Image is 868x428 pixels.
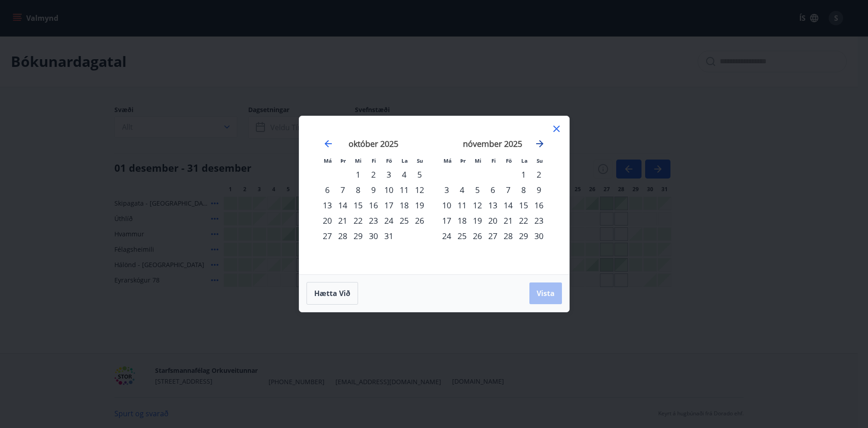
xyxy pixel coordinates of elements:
[454,198,470,213] div: 11
[350,228,366,244] td: Choose miðvikudagur, 29. október 2025 as your check-in date. It’s available.
[531,167,547,182] td: Choose sunnudagur, 2. nóvember 2025 as your check-in date. It’s available.
[454,198,470,213] td: Choose þriðjudagur, 11. nóvember 2025 as your check-in date. It’s available.
[439,228,454,244] td: Choose mánudagur, 24. nóvember 2025 as your check-in date. It’s available.
[366,213,381,228] td: Choose fimmtudagur, 23. október 2025 as your check-in date. It’s available.
[320,228,335,244] div: 27
[412,182,427,198] div: 12
[531,228,547,244] td: Choose sunnudagur, 30. nóvember 2025 as your check-in date. It’s available.
[366,182,381,198] div: 9
[531,182,547,198] td: Choose sunnudagur, 9. nóvember 2025 as your check-in date. It’s available.
[366,228,381,244] td: Choose fimmtudagur, 30. október 2025 as your check-in date. It’s available.
[350,198,366,213] td: Choose miðvikudagur, 15. október 2025 as your check-in date. It’s available.
[485,228,500,244] td: Choose fimmtudagur, 27. nóvember 2025 as your check-in date. It’s available.
[491,157,496,164] small: Fi
[439,213,454,228] div: 17
[531,167,547,182] div: 2
[320,198,335,213] div: 13
[350,213,366,228] td: Choose miðvikudagur, 22. október 2025 as your check-in date. It’s available.
[355,157,362,164] small: Mi
[516,198,531,213] div: 15
[516,167,531,182] td: Choose laugardagur, 1. nóvember 2025 as your check-in date. It’s available.
[500,213,516,228] div: 21
[485,198,500,213] td: Choose fimmtudagur, 13. nóvember 2025 as your check-in date. It’s available.
[470,198,485,213] div: 12
[320,213,335,228] td: Choose mánudagur, 20. október 2025 as your check-in date. It’s available.
[381,213,396,228] td: Choose föstudagur, 24. október 2025 as your check-in date. It’s available.
[412,198,427,213] td: Choose sunnudagur, 19. október 2025 as your check-in date. It’s available.
[381,167,396,182] div: 3
[366,182,381,198] td: Choose fimmtudagur, 9. október 2025 as your check-in date. It’s available.
[516,167,531,182] div: 1
[516,182,531,198] div: 8
[534,138,545,149] div: Move forward to switch to the next month.
[485,228,500,244] div: 27
[381,198,396,213] div: 17
[396,213,412,228] div: 25
[470,213,485,228] div: 19
[366,198,381,213] td: Choose fimmtudagur, 16. október 2025 as your check-in date. It’s available.
[350,213,366,228] div: 22
[314,288,350,298] span: Hætta við
[470,198,485,213] td: Choose miðvikudagur, 12. nóvember 2025 as your check-in date. It’s available.
[396,198,412,213] td: Choose laugardagur, 18. október 2025 as your check-in date. It’s available.
[454,182,470,198] div: 4
[412,182,427,198] td: Choose sunnudagur, 12. október 2025 as your check-in date. It’s available.
[307,282,358,305] button: Hætta við
[531,213,547,228] div: 23
[350,182,366,198] div: 8
[470,213,485,228] td: Choose miðvikudagur, 19. nóvember 2025 as your check-in date. It’s available.
[324,157,332,164] small: Má
[335,182,350,198] div: 7
[500,213,516,228] td: Choose föstudagur, 21. nóvember 2025 as your check-in date. It’s available.
[516,228,531,244] div: 29
[439,213,454,228] td: Choose mánudagur, 17. nóvember 2025 as your check-in date. It’s available.
[516,182,531,198] td: Choose laugardagur, 8. nóvember 2025 as your check-in date. It’s available.
[470,182,485,198] td: Choose miðvikudagur, 5. nóvember 2025 as your check-in date. It’s available.
[531,198,547,213] td: Choose sunnudagur, 16. nóvember 2025 as your check-in date. It’s available.
[500,228,516,244] div: 28
[335,182,350,198] td: Choose þriðjudagur, 7. október 2025 as your check-in date. It’s available.
[439,228,454,244] div: 24
[500,182,516,198] td: Choose föstudagur, 7. nóvember 2025 as your check-in date. It’s available.
[485,182,500,198] td: Choose fimmtudagur, 6. nóvember 2025 as your check-in date. It’s available.
[516,228,531,244] td: Choose laugardagur, 29. nóvember 2025 as your check-in date. It’s available.
[454,213,470,228] div: 18
[412,213,427,228] div: 26
[531,228,547,244] div: 30
[454,213,470,228] td: Choose þriðjudagur, 18. nóvember 2025 as your check-in date. It’s available.
[335,213,350,228] div: 21
[381,228,396,244] td: Choose föstudagur, 31. október 2025 as your check-in date. It’s available.
[412,213,427,228] td: Choose sunnudagur, 26. október 2025 as your check-in date. It’s available.
[396,182,412,198] td: Choose laugardagur, 11. október 2025 as your check-in date. It’s available.
[396,198,412,213] div: 18
[381,182,396,198] div: 10
[401,157,408,164] small: La
[485,182,500,198] div: 6
[485,213,500,228] div: 20
[531,213,547,228] td: Choose sunnudagur, 23. nóvember 2025 as your check-in date. It’s available.
[439,198,454,213] div: 10
[335,228,350,244] div: 28
[470,228,485,244] div: 26
[485,198,500,213] div: 13
[516,213,531,228] div: 22
[521,157,528,164] small: La
[323,138,334,149] div: Move backward to switch to the previous month.
[381,228,396,244] div: 31
[412,167,427,182] div: 5
[381,213,396,228] div: 24
[500,198,516,213] td: Choose föstudagur, 14. nóvember 2025 as your check-in date. It’s available.
[320,228,335,244] td: Choose mánudagur, 27. október 2025 as your check-in date. It’s available.
[412,198,427,213] div: 19
[412,167,427,182] td: Choose sunnudagur, 5. október 2025 as your check-in date. It’s available.
[386,157,392,164] small: Fö
[506,157,512,164] small: Fö
[531,182,547,198] div: 9
[475,157,481,164] small: Mi
[310,127,558,263] div: Calendar
[439,198,454,213] td: Choose mánudagur, 10. nóvember 2025 as your check-in date. It’s available.
[335,198,350,213] div: 14
[454,228,470,244] div: 25
[460,157,466,164] small: Þr
[463,138,522,149] strong: nóvember 2025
